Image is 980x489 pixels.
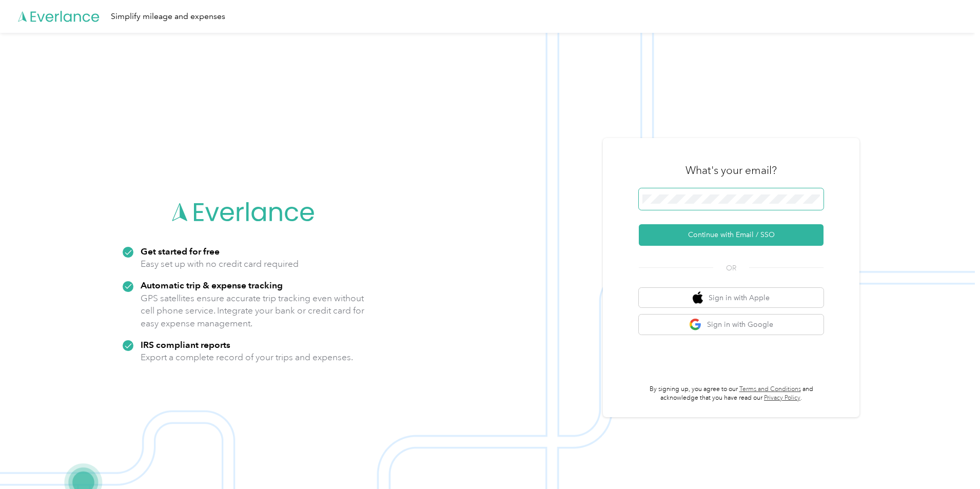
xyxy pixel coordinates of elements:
strong: Get started for free [141,246,220,257]
h3: What's your email? [685,163,777,178]
img: apple logo [693,291,703,304]
strong: Automatic trip & expense tracking [141,280,283,290]
p: Export a complete record of your trips and expenses. [141,351,353,364]
a: Privacy Policy [764,394,800,402]
img: google logo [689,318,702,331]
div: Simplify mileage and expenses [111,10,225,23]
button: apple logoSign in with Apple [639,288,824,308]
button: Continue with Email / SSO [639,224,824,246]
strong: IRS compliant reports [141,339,230,350]
p: By signing up, you agree to our and acknowledge that you have read our . [639,385,824,403]
p: Easy set up with no credit card required [141,258,299,270]
button: google logoSign in with Google [639,315,824,335]
span: OR [713,263,749,273]
p: GPS satellites ensure accurate trip tracking even without cell phone service. Integrate your bank... [141,292,365,330]
a: Terms and Conditions [739,385,801,393]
